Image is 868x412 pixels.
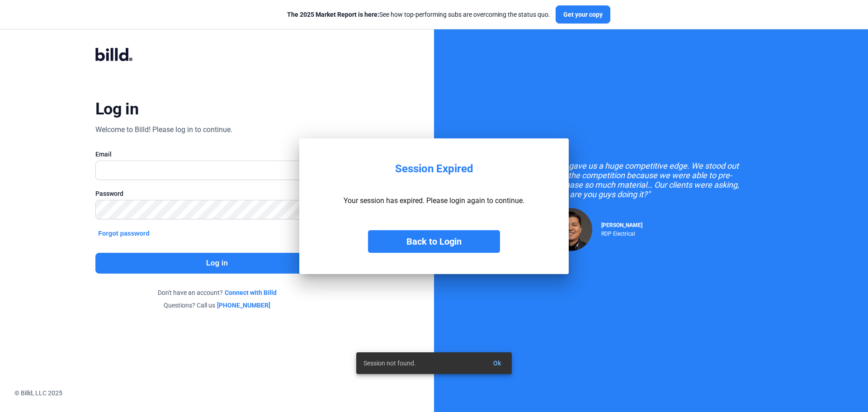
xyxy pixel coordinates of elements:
a: [PHONE_NUMBER] [217,301,270,310]
div: "Billd gave us a huge competitive edge. We stood out from the competition because we were able to... [549,161,753,199]
div: Session Expired [395,162,473,175]
div: Password [95,189,339,198]
span: [PERSON_NAME] [601,222,642,228]
div: Welcome to Billd! Please log in to continue. [95,124,232,135]
img: Raul Pacheco [549,208,592,251]
div: Questions? Call us [95,301,339,310]
span: Session not found. [363,359,416,368]
button: Back to Login [368,230,500,253]
button: Forgot password [95,228,152,238]
span: Ok [493,360,501,367]
button: Get your copy [556,5,610,24]
button: Log in [95,253,339,274]
div: See how top-performing subs are overcoming the status quo. [287,10,550,19]
p: Your session has expired. Please login again to continue. [344,196,524,205]
div: Email [95,150,339,159]
a: Connect with Billd [225,288,277,297]
span: The 2025 Market Report is here: [287,11,379,18]
div: RDP Electrical [601,228,642,237]
button: Ok [486,355,508,371]
div: Log in [95,99,138,119]
div: Don't have an account? [95,288,339,297]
